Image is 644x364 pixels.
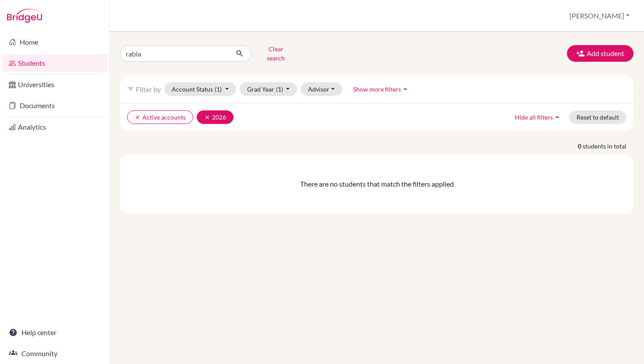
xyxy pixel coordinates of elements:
[127,179,626,189] div: There are no students that match the filters applied
[569,110,626,124] button: Reset to default
[204,114,210,120] i: clear
[2,33,107,51] a: Home
[134,114,141,120] i: clear
[2,54,107,72] a: Students
[566,7,633,24] button: [PERSON_NAME]
[120,45,229,62] input: Find student by name...
[301,82,342,96] button: Advisor
[2,324,107,341] a: Help center
[583,141,633,151] span: students in total
[515,113,553,121] span: Hide all filters
[507,110,569,124] button: Hide all filtersarrow_drop_up
[197,110,234,124] button: clear2026
[553,113,562,121] i: arrow_drop_up
[2,97,107,114] a: Documents
[2,76,107,93] a: Universities
[567,45,633,62] button: Add student
[2,345,107,362] a: Community
[578,141,583,151] strong: 0
[401,85,410,93] i: arrow_drop_up
[127,85,134,92] i: filter_list
[276,85,283,93] span: (1)
[353,85,401,93] span: Show more filters
[251,42,300,65] button: Clear search
[164,82,236,96] button: Account Status(1)
[240,82,297,96] button: Grad Year(1)
[136,85,161,93] span: Filter by
[215,85,222,93] span: (1)
[2,118,107,136] a: Analytics
[127,110,193,124] button: clearActive accounts
[346,82,417,96] button: Show more filtersarrow_drop_up
[7,9,42,23] img: Bridge-U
